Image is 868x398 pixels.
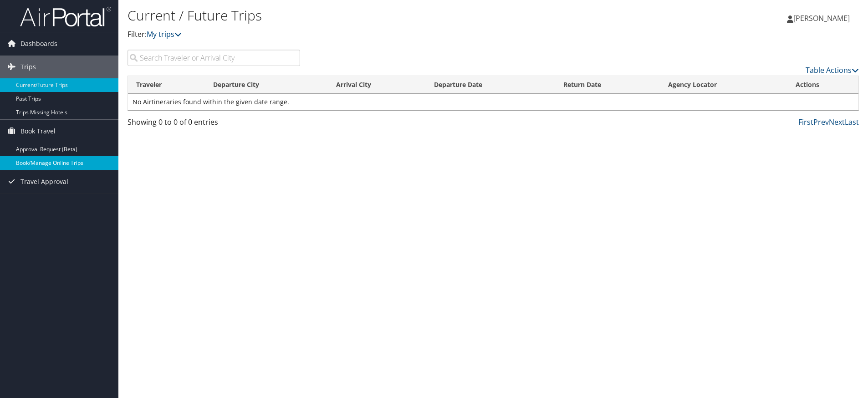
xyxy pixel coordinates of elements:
input: Search Traveler or Arrival City [128,50,300,66]
a: Prev [813,117,829,127]
span: [PERSON_NAME] [793,13,850,23]
a: Next [829,117,845,127]
a: First [798,117,813,127]
a: Table Actions [806,65,859,75]
div: Showing 0 to 0 of 0 entries [128,117,300,132]
img: airportal-logo.png [20,6,111,27]
th: Agency Locator: activate to sort column ascending [660,76,787,94]
a: My trips [147,29,182,39]
span: Dashboards [20,32,57,55]
th: Traveler: activate to sort column ascending [128,76,205,94]
th: Actions [787,76,858,94]
span: Travel Approval [20,170,68,193]
h1: Current / Future Trips [128,6,615,25]
td: No Airtineraries found within the given date range. [128,94,858,110]
a: Last [845,117,859,127]
th: Departure City: activate to sort column ascending [205,76,328,94]
th: Return Date: activate to sort column ascending [555,76,660,94]
p: Filter: [128,29,615,41]
th: Departure Date: activate to sort column descending [426,76,555,94]
span: Book Travel [20,120,56,143]
span: Trips [20,56,36,78]
a: [PERSON_NAME] [787,5,859,32]
th: Arrival City: activate to sort column ascending [328,76,426,94]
